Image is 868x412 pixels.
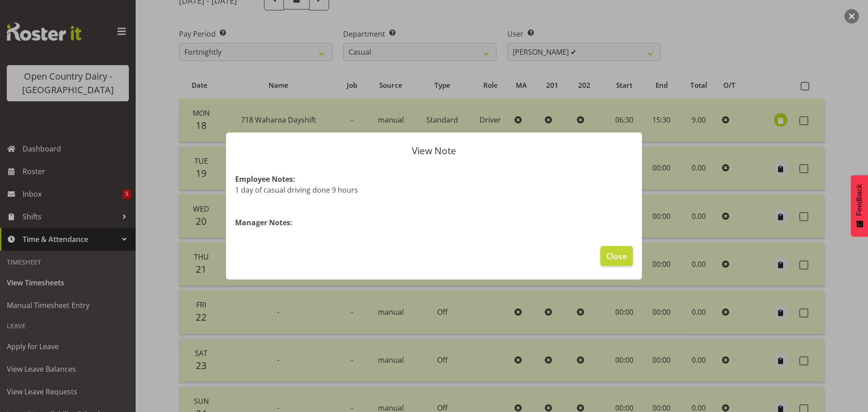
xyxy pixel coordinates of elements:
[606,250,627,262] span: Close
[600,246,633,266] button: Close
[235,217,633,228] h4: Manager Notes:
[851,175,868,237] button: Feedback - Show survey
[855,184,863,216] span: Feedback
[235,146,633,156] p: View Note
[235,174,633,185] h4: Employee Notes:
[235,185,633,195] p: 1 day of casual driving done 9 hours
